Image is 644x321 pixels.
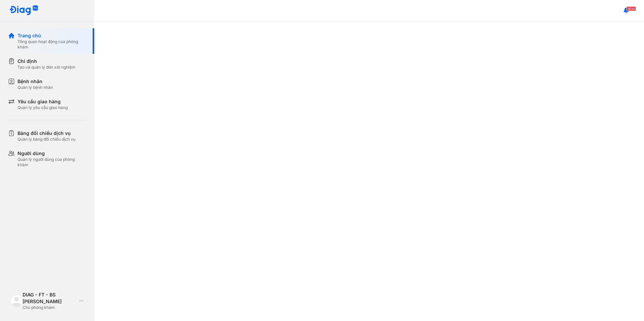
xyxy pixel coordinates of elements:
div: Tổng quan hoạt động của phòng khám [18,39,86,50]
div: Quản lý người dùng của phòng khám [18,157,86,168]
div: Tạo và quản lý đơn xét nghiệm [18,65,75,70]
div: Quản lý yêu cầu giao hàng [18,105,68,110]
img: logo [9,5,38,16]
div: Chủ phòng khám [23,305,77,310]
div: Chỉ định [18,58,75,65]
div: Quản lý bệnh nhân [18,85,53,90]
div: Yêu cầu giao hàng [18,98,68,105]
div: Người dùng [18,150,86,157]
div: DIAG - FT - BS [PERSON_NAME] [23,291,77,305]
span: 1834 [626,6,636,11]
div: Quản lý bảng đối chiếu dịch vụ [18,137,75,142]
div: Bệnh nhân [18,78,53,85]
img: logo [11,295,23,307]
div: Bảng đối chiếu dịch vụ [18,130,75,137]
div: Trang chủ [18,32,86,39]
